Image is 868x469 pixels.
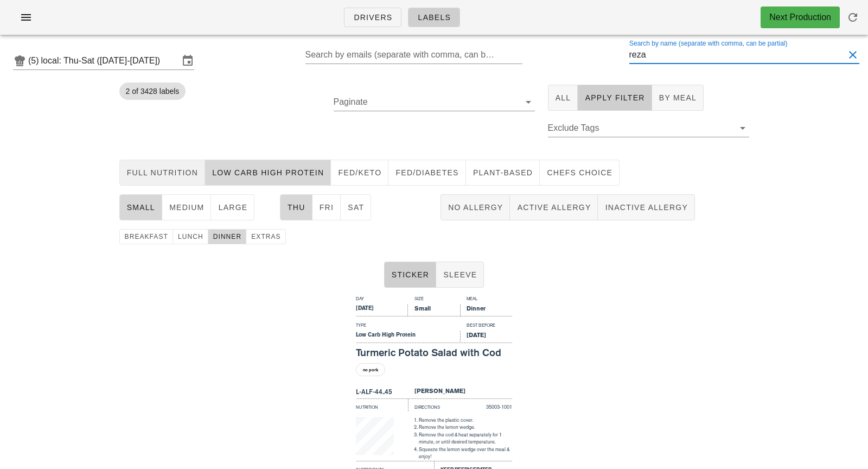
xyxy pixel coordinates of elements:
[659,93,697,102] span: By Meal
[604,203,688,212] span: Inactive Allergy
[337,168,381,177] span: Fed/keto
[126,83,180,100] span: 2 of 3428 labels
[331,160,388,186] button: Fed/keto
[408,8,460,27] a: Labels
[460,295,512,305] div: Meal
[395,168,458,177] span: Fed/diabetes
[460,305,512,316] div: Dinner
[391,270,430,279] span: Sticker
[280,194,312,220] button: Thu
[384,262,437,288] button: Sticker
[578,85,652,111] button: Apply Filter
[28,55,41,66] div: (5)
[441,194,510,220] button: No Allergy
[516,203,591,212] span: Active Allergy
[473,168,533,177] span: Plant-Based
[419,417,512,424] li: Remove the plastic cover.
[598,194,695,220] button: Inactive Allergy
[347,203,364,212] span: Sat
[443,270,477,279] span: Sleeve
[356,398,408,411] div: Nutrition
[208,229,247,244] button: dinner
[173,229,208,244] button: lunch
[344,8,401,27] a: Drivers
[177,233,203,240] span: lunch
[356,295,408,305] div: Day
[419,446,512,461] li: Squeeze the lemon wedge over the meal & enjoy!
[419,432,512,446] li: Remove the cod & heat separately for 1 minute, or until desired temperature.
[119,194,162,220] button: small
[460,331,512,343] div: [DATE]
[119,229,173,244] button: breakfast
[769,11,831,24] div: Next Production
[584,93,644,102] span: Apply Filter
[356,322,460,331] div: Type
[126,203,155,212] span: small
[319,203,334,212] span: Fri
[555,93,571,102] span: All
[211,194,254,220] button: large
[251,233,281,240] span: extras
[388,160,465,186] button: Fed/diabetes
[436,262,484,288] button: Sleeve
[287,203,305,212] span: Thu
[341,194,371,220] button: Sat
[246,229,286,244] button: extras
[363,364,378,376] span: no pork
[119,160,206,186] button: Full Nutrition
[205,160,331,186] button: Low Carb High Protein
[356,348,512,358] div: Turmeric Potato Salad with Cod
[419,424,512,432] li: Remove the lemon wedge.
[334,93,535,111] div: Paginate
[312,194,341,220] button: Fri
[486,404,512,410] span: 35003-1001
[126,168,199,177] span: Full Nutrition
[162,194,212,220] button: medium
[356,387,408,399] div: L-ALF-44..45
[408,295,460,305] div: Size
[353,13,392,22] span: Drivers
[218,203,247,212] span: large
[212,168,324,177] span: Low Carb High Protein
[356,305,408,316] div: [DATE]
[448,203,503,212] span: No Allergy
[846,48,859,61] button: Clear Search by name (separate with comma, can be partial)
[408,387,512,399] div: [PERSON_NAME]
[460,322,512,331] div: Best Before
[510,194,598,220] button: Active Allergy
[546,168,612,177] span: chefs choice
[124,233,168,240] span: breakfast
[540,160,620,186] button: chefs choice
[466,160,540,186] button: Plant-Based
[417,13,451,22] span: Labels
[408,398,460,411] div: Directions
[213,233,242,240] span: dinner
[629,40,787,48] label: Search by name (separate with comma, can be partial)
[652,85,704,111] button: By Meal
[408,305,460,316] div: Small
[548,85,578,111] button: All
[548,119,749,137] div: Exclude Tags
[356,331,460,343] div: Low Carb High Protein
[169,203,205,212] span: medium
